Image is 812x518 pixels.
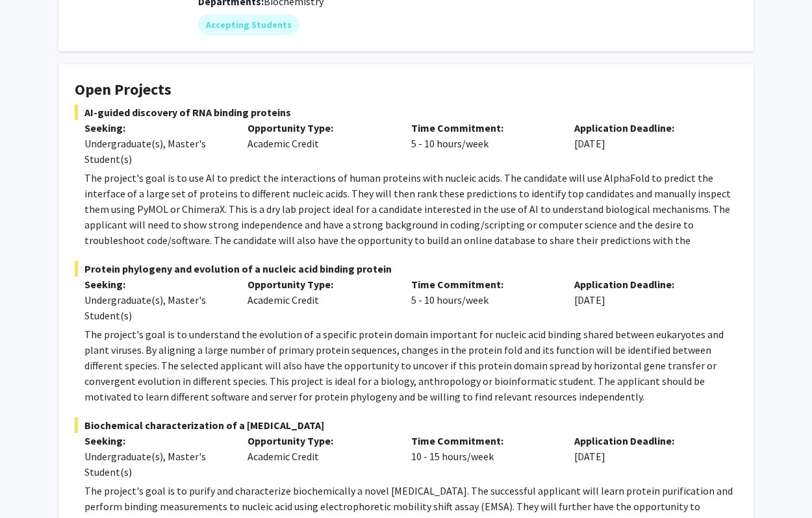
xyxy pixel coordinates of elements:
p: Seeking: [84,120,228,136]
p: Time Commitment: [411,277,555,292]
p: Opportunity Type: [247,277,391,292]
div: 10 - 15 hours/week [401,433,565,480]
p: The project's goal is to understand the evolution of a specific protein domain important for nucl... [84,327,737,404]
p: Opportunity Type: [247,433,391,449]
div: Undergraduate(s), Master's Student(s) [84,449,228,480]
h4: Open Projects [75,80,737,99]
p: Time Commitment: [411,120,555,136]
div: [DATE] [565,277,728,323]
p: Seeking: [84,277,228,292]
p: Opportunity Type: [247,120,391,136]
mat-chip: Accepting Students [198,14,299,35]
div: 5 - 10 hours/week [401,120,565,167]
div: Academic Credit [238,433,401,480]
div: Undergraduate(s), Master's Student(s) [84,292,228,323]
div: Undergraduate(s), Master's Student(s) [84,136,228,167]
div: Academic Credit [238,277,401,323]
p: The project's goal is to use AI to predict the interactions of human proteins with nucleic acids.... [84,170,737,264]
span: Protein phylogeny and evolution of a nucleic acid binding protein [75,261,737,277]
div: Academic Credit [238,120,401,167]
p: Application Deadline: [574,433,718,449]
p: Seeking: [84,433,228,449]
p: Time Commitment: [411,433,555,449]
div: 5 - 10 hours/week [401,277,565,323]
p: Application Deadline: [574,120,718,136]
p: Application Deadline: [574,277,718,292]
span: Biochemical characterization of a [MEDICAL_DATA] [75,417,737,433]
div: [DATE] [565,120,728,167]
iframe: Chat [10,460,55,508]
span: AI-guided discovery of RNA binding proteins [75,105,737,120]
div: [DATE] [565,433,728,480]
